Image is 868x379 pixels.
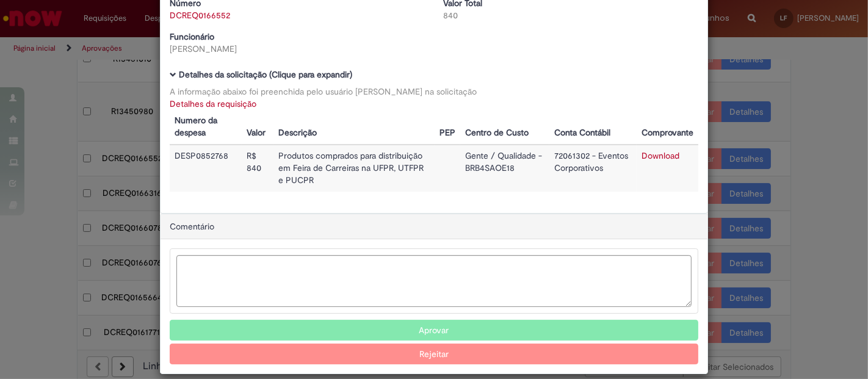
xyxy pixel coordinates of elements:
[443,9,698,21] div: 840
[242,110,273,145] th: Valor
[637,110,698,145] th: Comprovante
[170,98,256,109] a: Detalhes da requisição
[179,69,352,80] b: Detalhes da solicitação (Clique para expandir)
[170,110,242,145] th: Numero da despesa
[170,344,698,364] button: Rejeitar
[549,110,637,145] th: Conta Contábil
[170,85,698,98] div: A informação abaixo foi preenchida pelo usuário [PERSON_NAME] na solicitação
[273,110,435,145] th: Descrição
[170,10,230,21] a: DCREQ0166552
[273,145,435,192] td: Produtos comprados para distribuição em Feira de Carreiras na UFPR, UTFPR e PUCPR
[170,221,214,232] span: Comentário
[170,145,242,192] td: DESP0852768
[170,43,425,55] div: [PERSON_NAME]
[242,145,273,192] td: R$ 840
[435,110,460,145] th: PEP
[170,320,698,341] button: Aprovar
[170,31,214,42] b: Funcionário
[460,110,549,145] th: Centro de Custo
[549,145,637,192] td: 72061302 - Eventos Corporativos
[642,150,679,161] a: Download
[170,70,698,79] h5: Detalhes da solicitação (Clique para expandir)
[460,145,549,192] td: Gente / Qualidade - BRB4SAOE18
